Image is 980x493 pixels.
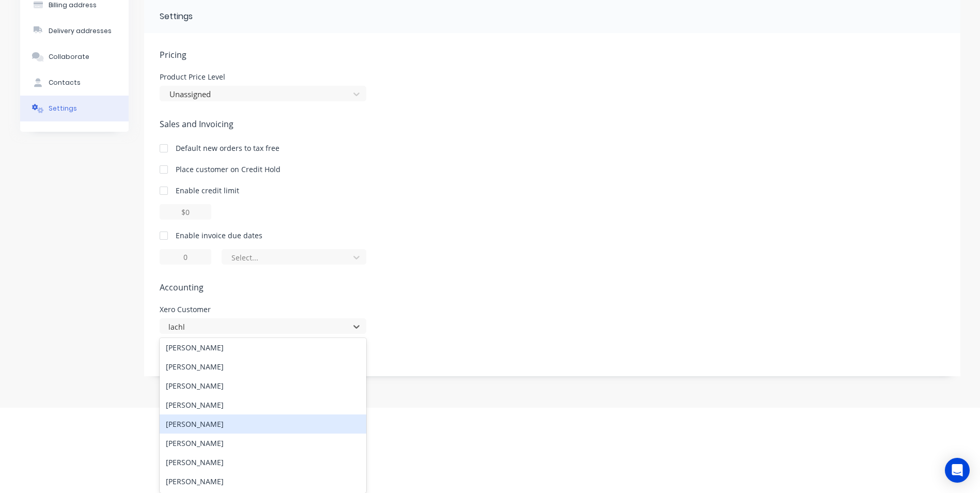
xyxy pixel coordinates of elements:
div: Product Price Level [160,73,366,81]
div: [PERSON_NAME] [160,434,366,453]
span: Sales and Invoicing [160,118,945,130]
div: Enable invoice due dates [176,230,262,241]
div: Billing address [49,1,97,10]
div: Settings [160,10,193,23]
span: Accounting [160,281,945,294]
div: [PERSON_NAME] [160,376,366,395]
input: 0 [160,249,211,265]
div: [PERSON_NAME] [160,357,366,376]
div: Collaborate [49,52,89,61]
button: Delivery addresses [20,18,129,44]
div: [PERSON_NAME] [160,414,366,434]
div: [PERSON_NAME] [160,338,366,357]
div: Open Intercom Messenger [945,458,970,483]
div: [PERSON_NAME] [160,395,366,414]
div: Contacts [49,78,81,87]
button: Collaborate [20,44,129,70]
button: Contacts [20,70,129,96]
div: Place customer on Credit Hold [176,164,281,175]
div: Delivery addresses [49,26,112,36]
div: [PERSON_NAME] [160,453,366,472]
div: Enable credit limit [176,185,239,196]
div: Default new orders to tax free [176,143,279,153]
div: Settings [49,104,77,113]
div: Xero Customer [160,306,366,313]
div: [PERSON_NAME] [160,472,366,491]
input: $0 [160,204,211,220]
span: Pricing [160,49,945,61]
button: Settings [20,96,129,121]
div: Select... [231,252,343,263]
